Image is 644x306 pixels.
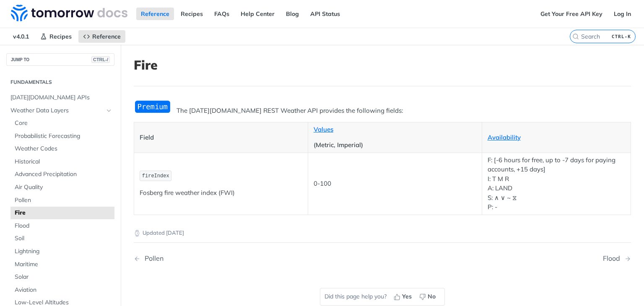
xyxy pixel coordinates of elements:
[10,245,114,258] a: Lightning
[15,273,112,281] span: Solar
[210,8,234,20] a: FAQs
[134,246,631,271] nav: Pagination Controls
[10,194,114,207] a: Pollen
[391,290,416,303] button: Yes
[609,8,636,20] a: Log In
[10,130,114,143] a: Probabilistic Forecasting
[10,181,114,194] a: Air Quality
[236,8,279,20] a: Help Center
[10,271,114,283] a: Solar
[10,207,114,219] a: Fire
[6,53,114,66] button: JUMP TOCTRL-/
[10,258,114,271] a: Maritime
[6,78,114,86] h2: Fundamentals
[140,133,302,143] p: Field
[15,234,112,243] span: Soil
[15,247,112,256] span: Lightning
[536,8,607,20] a: Get Your Free API Key
[134,254,347,262] a: Previous Page: Pollen
[428,292,436,301] span: No
[8,30,34,43] span: v4.0.1
[36,30,76,43] a: Recipes
[572,33,579,40] svg: Search
[134,106,631,116] p: The [DATE][DOMAIN_NAME] REST Weather API provides the following fields:
[92,33,121,40] span: Reference
[6,91,114,104] a: [DATE][DOMAIN_NAME] APIs
[49,33,72,40] span: Recipes
[6,104,114,117] a: Weather Data LayersHide subpages for Weather Data Layers
[142,173,169,179] span: fireIndex
[15,183,112,192] span: Air Quality
[10,143,114,155] a: Weather Codes
[10,106,104,115] span: Weather Data Layers
[106,107,112,114] button: Hide subpages for Weather Data Layers
[281,8,304,20] a: Blog
[15,158,112,166] span: Historical
[15,222,112,230] span: Flood
[402,292,412,301] span: Yes
[176,8,208,20] a: Recipes
[140,254,164,262] div: Pollen
[136,8,174,20] a: Reference
[10,117,114,130] a: Core
[610,32,633,41] kbd: CTRL-K
[15,286,112,294] span: Aviation
[603,254,631,262] a: Next Page: Flood
[140,188,302,198] p: Fosberg fire weather index (FWI)
[11,5,127,21] img: Tomorrow.io Weather API Docs
[488,133,521,141] a: Availability
[416,290,440,303] button: No
[15,132,112,140] span: Probabilistic Forecasting
[15,170,112,179] span: Advanced Precipitation
[314,140,476,150] p: (Metric, Imperial)
[91,56,110,63] span: CTRL-/
[10,93,112,102] span: [DATE][DOMAIN_NAME] APIs
[15,196,112,205] span: Pollen
[314,125,333,133] a: Values
[78,30,125,43] a: Reference
[10,220,114,232] a: Flood
[488,156,626,212] p: F: [-6 hours for free, up to -7 days for paying accounts, +15 days] I: T M R A: LAND S: ∧ ∨ ~ ⧖ P: -
[314,179,476,189] p: 0-100
[603,254,624,262] div: Flood
[320,288,445,306] div: Did this page help you?
[134,57,631,73] h1: Fire
[10,156,114,168] a: Historical
[10,284,114,296] a: Aviation
[15,119,112,127] span: Core
[134,229,631,237] p: Updated [DATE]
[15,145,112,153] span: Weather Codes
[10,168,114,181] a: Advanced Precipitation
[15,260,112,269] span: Maritime
[10,232,114,245] a: Soil
[306,8,345,20] a: API Status
[15,209,112,217] span: Fire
